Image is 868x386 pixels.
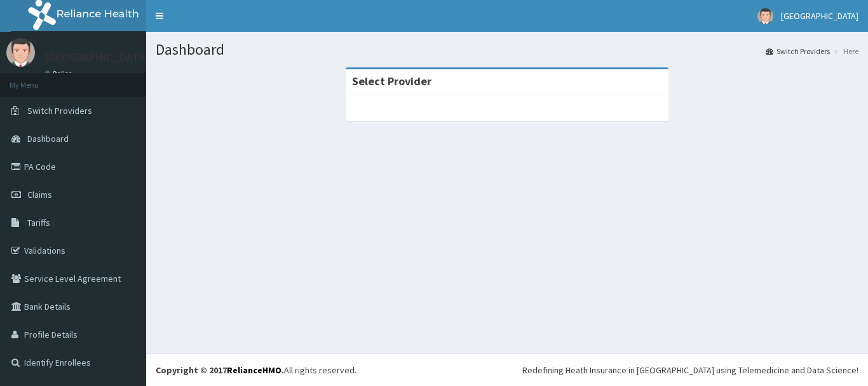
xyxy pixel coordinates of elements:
footer: All rights reserved. [146,354,868,386]
h1: Dashboard [156,41,858,58]
span: Dashboard [27,133,69,144]
strong: Copyright © 2017 . [156,364,284,376]
span: Switch Providers [27,105,92,116]
span: Tariffs [27,217,50,228]
a: RelianceHMO [227,364,281,376]
img: User Image [6,38,35,67]
li: Here [831,46,858,57]
strong: Select Provider [352,74,431,88]
p: [GEOGRAPHIC_DATA] [44,52,149,63]
div: Redefining Heath Insurance in [GEOGRAPHIC_DATA] using Telemedicine and Data Science! [522,364,858,376]
span: [GEOGRAPHIC_DATA] [781,10,858,22]
a: Switch Providers [766,46,830,57]
a: Online [44,69,75,78]
span: Claims [27,189,52,200]
img: User Image [757,8,773,24]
